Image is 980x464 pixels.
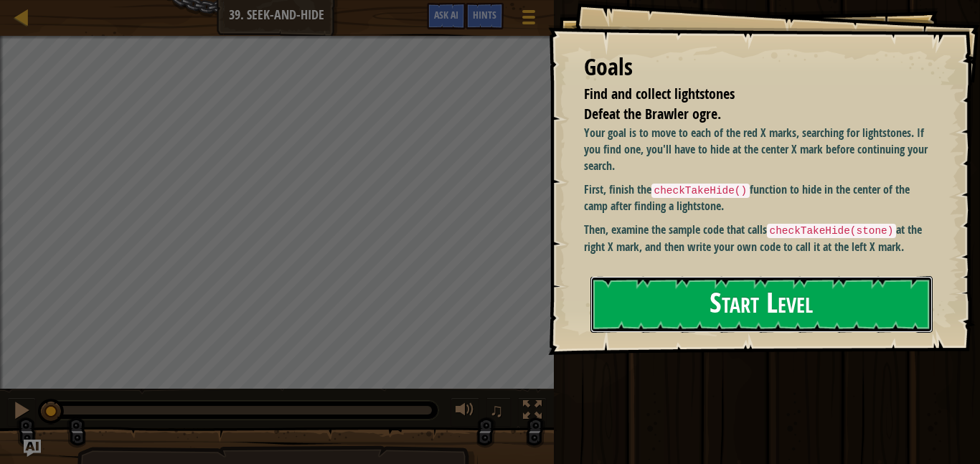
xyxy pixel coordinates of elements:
[584,181,930,214] p: First, finish the function to hide in the center of the camp after finding a lightstone.
[434,8,458,22] span: Ask AI
[584,84,735,103] span: Find and collect lightstones
[427,3,466,29] button: Ask AI
[566,104,926,125] li: Defeat the Brawler ogre.
[486,397,511,427] button: ♫
[584,125,930,174] p: Your goal is to move to each of the red X marks, searching for lightstones. If you find one, you'...
[511,3,547,37] button: Show game menu
[518,397,547,427] button: Toggle fullscreen
[651,184,750,198] code: checkTakeHide()
[767,224,897,238] code: checkTakeHide(stone)
[584,51,930,84] div: Goals
[451,397,479,427] button: Adjust volume
[24,440,41,457] button: Ask AI
[7,397,36,427] button: Ctrl + P: Pause
[584,104,721,123] span: Defeat the Brawler ogre.
[590,276,933,333] button: Start Level
[489,399,504,421] span: ♫
[584,222,930,255] p: Then, examine the sample code that calls at the right X mark, and then write your own code to cal...
[473,8,496,22] span: Hints
[566,84,926,105] li: Find and collect lightstones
